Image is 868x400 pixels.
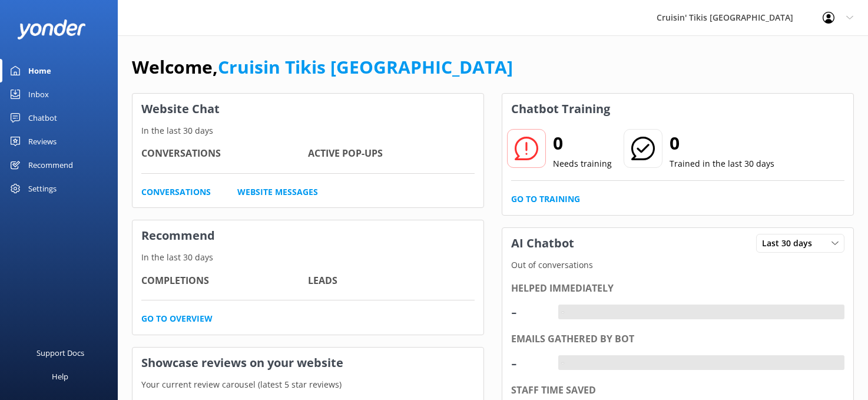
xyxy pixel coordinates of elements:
div: - [558,355,567,371]
h3: Chatbot Training [502,94,619,124]
h3: Website Chat [132,94,483,124]
p: Needs training [553,157,612,170]
h2: 0 [553,129,612,157]
div: Inbox [28,82,49,106]
div: Staff time saved [511,383,844,398]
div: Reviews [28,130,57,153]
p: Trained in the last 30 days [670,157,774,170]
img: yonder-white-logo.png [18,19,85,39]
div: Emails gathered by bot [511,332,844,347]
div: Chatbot [28,106,57,130]
p: In the last 30 days [132,124,483,137]
h1: Welcome, [132,53,513,81]
h3: AI Chatbot [502,228,583,259]
h4: Completions [141,273,308,289]
span: Last 30 days [762,237,819,250]
div: Help [52,365,68,388]
p: Your current review carousel (latest 5 star reviews) [132,378,483,391]
div: - [558,305,567,320]
a: Conversations [141,186,211,199]
h3: Showcase reviews on your website [132,348,483,378]
h4: Leads [308,273,475,289]
a: Cruisin Tikis [GEOGRAPHIC_DATA] [218,55,513,79]
p: In the last 30 days [132,251,483,264]
p: Out of conversations [502,259,853,272]
div: Settings [28,177,57,200]
div: - [511,297,546,326]
div: Home [28,59,51,82]
div: - [511,349,546,377]
div: Support Docs [37,341,84,365]
h3: Recommend [132,220,483,251]
a: Website Messages [237,186,318,199]
h2: 0 [670,129,774,157]
div: Helped immediately [511,281,844,296]
div: Recommend [28,153,73,177]
h4: Conversations [141,146,308,161]
h4: Active Pop-ups [308,146,475,161]
a: Go to overview [141,312,213,325]
a: Go to Training [511,193,580,206]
